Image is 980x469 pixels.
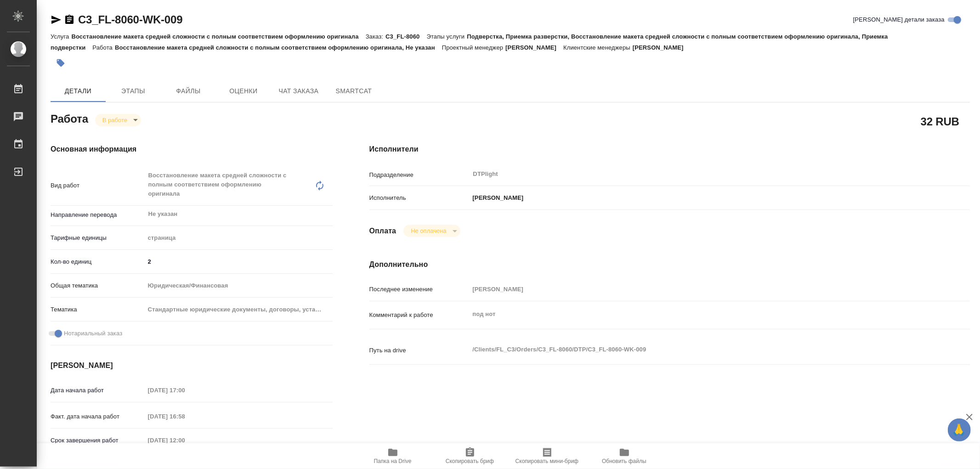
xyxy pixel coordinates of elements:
[145,384,225,397] input: Пустое поле
[369,259,970,270] h4: Дополнительно
[78,13,182,26] a: C3_FL-8060-WK-009
[952,420,967,440] span: 🙏
[115,44,442,51] p: Восстановление макета средней сложности с полным соответствием оформлению оригинала, Не указан
[853,15,945,24] span: [PERSON_NAME] детали заказа
[515,458,578,464] span: Скопировать мини-бриф
[92,44,115,51] p: Работа
[369,193,470,203] p: Исполнитель
[145,278,333,294] div: Юридическая/Финансовая
[145,434,225,447] input: Пустое поле
[51,360,333,371] h4: [PERSON_NAME]
[408,227,449,235] button: Не оплачена
[505,44,563,51] p: [PERSON_NAME]
[111,85,155,97] span: Этапы
[51,181,145,190] p: Вид работ
[64,14,75,25] button: Скопировать ссылку
[366,33,385,40] p: Заказ:
[95,114,141,126] div: В работе
[921,113,959,129] h2: 32 RUB
[145,255,333,268] input: ✎ Введи что-нибудь
[51,53,71,73] button: Добавить тэг
[369,285,470,294] p: Последнее изменение
[374,458,412,464] span: Папка на Drive
[51,33,71,40] p: Услуга
[51,144,333,155] h4: Основная информация
[948,418,971,441] button: 🙏
[277,85,321,97] span: Чат заказа
[470,306,920,322] textarea: под нот
[64,329,122,338] span: Нотариальный заказ
[470,193,524,203] p: [PERSON_NAME]
[51,233,145,243] p: Тарифные единицы
[586,443,663,469] button: Обновить файлы
[51,412,145,421] p: Факт. дата начала работ
[166,85,210,97] span: Файлы
[51,257,145,266] p: Кол-во единиц
[51,14,62,25] button: Скопировать ссылку для ЯМессенджера
[145,410,225,423] input: Пустое поле
[71,33,365,40] p: Восстановление макета средней сложности с полным соответствием оформлению оригинала
[369,226,397,237] h4: Оплата
[51,33,888,51] p: Подверстка, Приемка разверстки, Восстановление макета средней сложности с полным соответствием оф...
[145,230,333,246] div: страница
[470,342,920,357] textarea: /Clients/FL_C3/Orders/C3_FL-8060/DTP/C3_FL-8060-WK-009
[563,44,633,51] p: Клиентские менеджеры
[221,85,266,97] span: Оценки
[385,33,426,40] p: C3_FL-8060
[51,210,145,220] p: Направление перевода
[369,144,970,155] h4: Исполнители
[56,85,100,97] span: Детали
[633,44,691,51] p: [PERSON_NAME]
[145,302,333,317] div: Стандартные юридические документы, договоры, уставы
[427,33,467,40] p: Этапы услуги
[51,281,145,290] p: Общая тематика
[446,458,494,464] span: Скопировать бриф
[51,305,145,314] p: Тематика
[470,283,920,296] input: Пустое поле
[403,225,460,237] div: В работе
[369,346,470,355] p: Путь на drive
[51,386,145,395] p: Дата начала работ
[602,458,646,464] span: Обновить файлы
[354,443,431,469] button: Папка на Drive
[369,170,470,180] p: Подразделение
[51,436,145,445] p: Срок завершения работ
[442,44,505,51] p: Проектный менеджер
[431,443,509,469] button: Скопировать бриф
[51,110,88,126] h2: Работа
[369,311,470,320] p: Комментарий к работе
[509,443,586,469] button: Скопировать мини-бриф
[332,85,376,97] span: SmartCat
[100,116,130,124] button: В работе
